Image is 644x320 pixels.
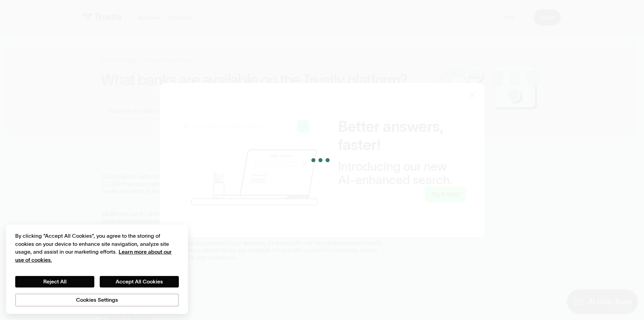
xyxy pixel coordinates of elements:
button: Accept All Cookies [100,276,179,287]
div: Privacy [15,232,179,306]
div: By clicking “Accept All Cookies”, you agree to the storing of cookies on your device to enhance s... [15,232,179,264]
button: Reject All [15,276,94,287]
div: Cookie banner [6,225,188,314]
button: Cookies Settings [15,294,179,306]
